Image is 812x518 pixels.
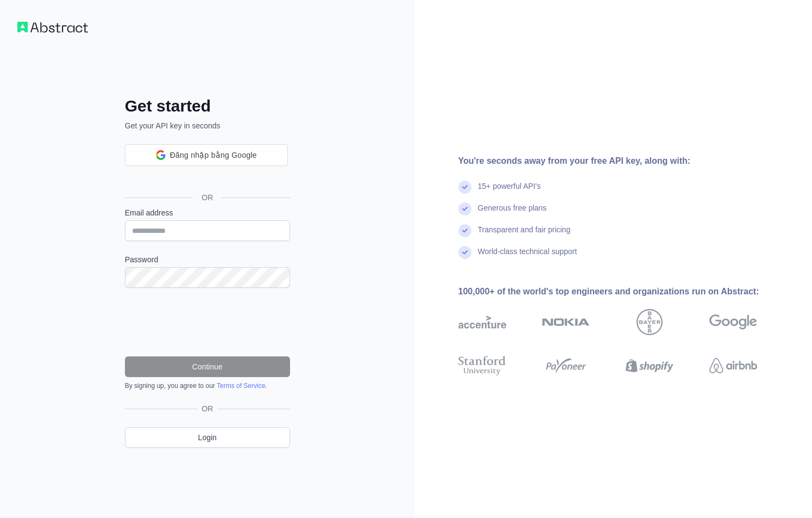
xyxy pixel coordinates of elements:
img: check mark [458,181,471,194]
iframe: Nút Đăng nhập bằng Google [119,165,293,189]
span: OR [193,192,222,203]
img: nokia [542,309,590,335]
label: Password [125,254,290,265]
iframe: reCAPTCHA [125,301,290,343]
p: Get your API key in seconds [125,120,290,131]
img: Workflow [17,22,88,33]
div: Transparent and fair pricing [478,224,571,246]
a: Terms of Service [217,382,265,390]
h2: Get started [125,96,290,116]
div: 15+ powerful API's [478,181,541,202]
img: shopify [626,354,673,378]
img: airbnb [709,354,757,378]
div: You're seconds away from your free API key, along with: [458,155,792,168]
div: Đăng nhập bằng Google [125,144,288,166]
div: Generous free plans [478,202,547,224]
div: 100,000+ of the world's top engineers and organizations run on Abstract: [458,285,792,298]
img: stanford university [458,354,506,378]
img: check mark [458,246,471,259]
img: accenture [458,309,506,335]
img: check mark [458,202,471,215]
div: World-class technical support [478,246,577,268]
a: Login [125,427,290,448]
span: Đăng nhập bằng Google [170,150,257,161]
img: payoneer [542,354,590,378]
img: check mark [458,224,471,237]
label: Email address [125,207,290,218]
button: Continue [125,356,290,377]
span: OR [197,403,217,414]
img: bayer [637,309,663,335]
img: google [709,309,757,335]
div: By signing up, you agree to our . [125,381,290,390]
